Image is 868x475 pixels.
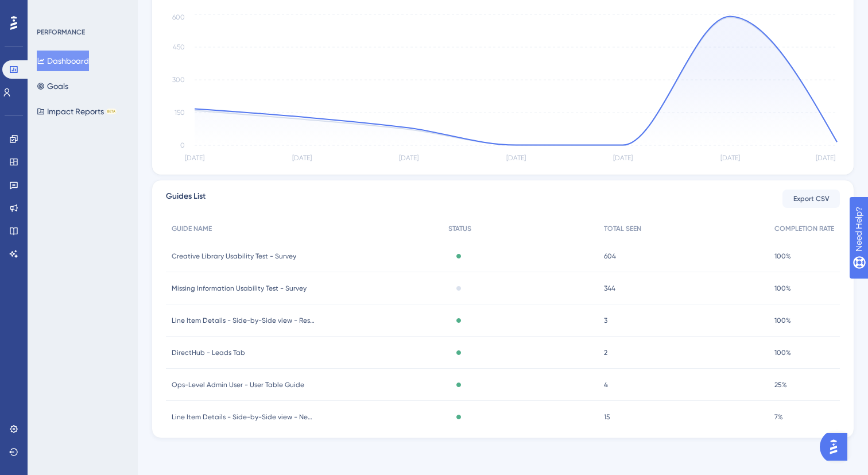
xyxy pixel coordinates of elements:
span: Ops-Level Admin User - User Table Guide [172,380,304,389]
tspan: 600 [172,13,185,21]
span: Export CSV [793,194,830,203]
span: 15 [604,412,610,422]
button: Goals [37,76,68,96]
div: BETA [106,109,117,114]
tspan: 300 [172,76,185,84]
tspan: [DATE] [816,154,835,162]
tspan: [DATE] [613,154,633,162]
span: Guides List [166,190,206,208]
span: 604 [604,252,616,261]
span: 100% [774,348,791,357]
tspan: 0 [180,141,185,149]
span: TOTAL SEEN [604,224,641,233]
span: GUIDE NAME [172,224,212,233]
span: 2 [604,348,607,357]
tspan: [DATE] [399,154,418,162]
span: Creative Library Usability Test - Survey [172,252,296,261]
tspan: [DATE] [292,154,312,162]
iframe: UserGuiding AI Assistant Launcher [820,430,854,464]
tspan: 150 [175,109,185,117]
span: 344 [604,284,615,293]
span: STATUS [448,224,471,233]
div: PERFORMANCE [37,28,85,37]
span: Line Item Details - Side-by-Side view - New Users [172,412,315,422]
span: Line Item Details - Side-by-Side view - Resource Center [172,316,315,325]
span: 100% [774,252,791,261]
span: 100% [774,316,791,325]
button: Impact ReportsBETA [37,101,117,122]
span: 7% [774,412,783,422]
span: 4 [604,380,608,389]
tspan: [DATE] [506,154,526,162]
tspan: [DATE] [185,154,204,162]
button: Dashboard [37,51,89,71]
span: 3 [604,316,607,325]
span: COMPLETION RATE [774,224,834,233]
tspan: 450 [173,43,185,51]
span: 100% [774,284,791,293]
span: Missing Information Usability Test - Survey [172,284,307,293]
button: Export CSV [782,190,840,208]
span: 25% [774,380,787,389]
span: DirectHub - Leads Tab [172,348,245,357]
tspan: [DATE] [720,154,740,162]
span: Need Help? [27,3,72,17]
